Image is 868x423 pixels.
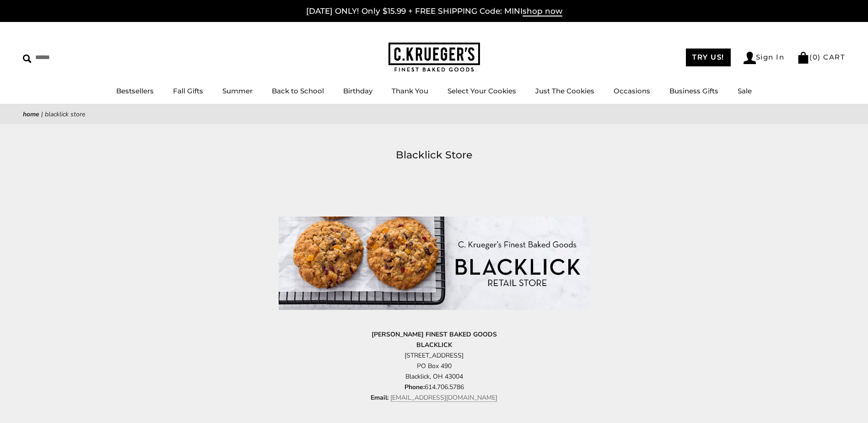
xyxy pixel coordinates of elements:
[614,87,650,95] a: Occasions
[404,351,464,360] span: [STREET_ADDRESS]
[813,53,818,61] span: 0
[306,6,562,16] a: [DATE] ONLY! Only $15.99 + FREE SHIPPING Code: MINIshop now
[686,49,731,66] a: TRY US!
[535,87,594,95] a: Just The Cookies
[388,43,480,72] img: C.KRUEGER'S
[41,110,43,119] span: |
[744,52,756,64] img: Account
[222,87,253,95] a: Summer
[405,372,463,381] span: Blacklick, OH 43004
[523,6,562,16] span: shop now
[23,50,132,65] input: Search
[738,87,752,95] a: Sale
[23,109,845,119] nav: breadcrumbs
[116,87,154,95] a: Bestsellers
[447,87,516,95] a: Select Your Cookies
[37,147,831,163] h1: Blacklick Store
[392,87,428,95] a: Thank You
[416,341,452,349] strong: BLACKLICK
[23,54,32,63] img: Search
[797,53,845,61] a: (0) CART
[390,393,497,402] a: [EMAIL_ADDRESS][DOMAIN_NAME]
[744,52,785,64] a: Sign In
[371,393,388,402] strong: Email:
[797,52,809,64] img: Bag
[23,110,39,119] a: Home
[279,329,590,403] p: PO Box 490
[173,87,203,95] a: Fall Gifts
[272,87,324,95] a: Back to School
[371,383,497,402] span: 614.706.5786
[372,330,497,339] strong: [PERSON_NAME] FINEST BAKED GOODS
[45,110,85,119] span: Blacklick Store
[343,87,372,95] a: Birthday
[404,383,425,391] strong: Phone:
[669,87,718,95] a: Business Gifts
